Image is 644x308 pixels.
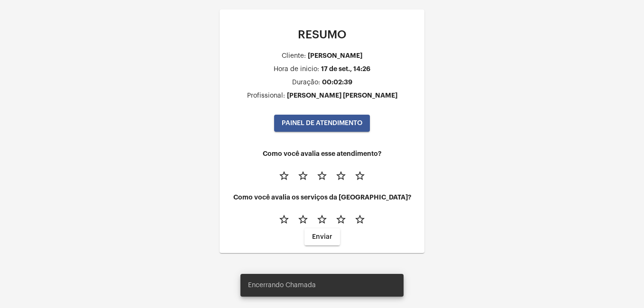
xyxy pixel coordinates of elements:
mat-icon: star_border [316,214,328,225]
mat-icon: star_border [297,214,309,225]
span: Encerrando Chamada [248,281,316,290]
div: 17 de set., 14:26 [321,65,370,72]
span: Enviar [312,234,332,240]
div: [PERSON_NAME] [308,52,362,59]
button: PAINEL DE ATENDIMENTO [274,115,370,132]
mat-icon: star_border [278,170,290,181]
p: RESUMO [227,28,417,41]
mat-icon: star_border [278,214,290,225]
div: Cliente: [282,53,306,60]
mat-icon: star_border [297,170,309,181]
div: Duração: [292,79,320,86]
mat-icon: star_border [316,170,328,181]
mat-icon: star_border [354,214,366,225]
div: Hora de inicio: [274,66,319,73]
button: Enviar [304,228,340,245]
mat-icon: star_border [335,214,347,225]
div: 00:02:39 [322,79,352,86]
h4: Como você avalia esse atendimento? [227,150,417,157]
div: [PERSON_NAME] [PERSON_NAME] [287,92,397,99]
mat-icon: star_border [354,170,366,181]
div: Profissional: [247,92,285,100]
h4: Como você avalia os serviços da [GEOGRAPHIC_DATA]? [227,194,417,201]
span: PAINEL DE ATENDIMENTO [282,120,362,127]
mat-icon: star_border [335,170,347,181]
